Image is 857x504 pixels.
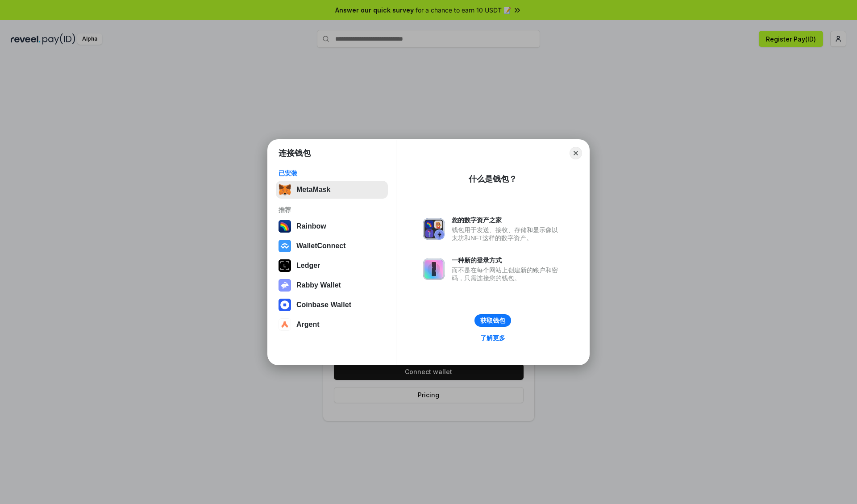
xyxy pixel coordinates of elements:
[423,258,445,280] img: svg+xml,%3Csvg%20xmlns%3D%22http%3A%2F%2Fwww.w3.org%2F2000%2Fsvg%22%20fill%3D%22none%22%20viewBox...
[279,183,291,196] img: svg+xml,%3Csvg%20fill%3D%22none%22%20height%3D%2233%22%20viewBox%3D%220%200%2035%2033%22%20width%...
[296,242,346,250] div: WalletConnect
[570,147,582,159] button: Close
[474,314,511,327] button: 获取钱包
[276,276,388,294] button: Rabby Wallet
[276,296,388,314] button: Coinbase Wallet
[480,317,505,325] div: 获取钱包
[423,218,445,240] img: svg+xml,%3Csvg%20xmlns%3D%22http%3A%2F%2Fwww.w3.org%2F2000%2Fsvg%22%20fill%3D%22none%22%20viewBox...
[279,240,291,252] img: svg+xml,%3Csvg%20width%3D%2228%22%20height%3D%2228%22%20viewBox%3D%220%200%2028%2028%22%20fill%3D...
[279,279,291,292] img: svg+xml,%3Csvg%20xmlns%3D%22http%3A%2F%2Fwww.w3.org%2F2000%2Fsvg%22%20fill%3D%22none%22%20viewBox...
[452,216,562,224] div: 您的数字资产之家
[480,334,505,342] div: 了解更多
[296,222,326,230] div: Rainbow
[296,186,330,194] div: MetaMask
[279,148,311,158] h1: 连接钱包
[469,174,517,184] div: 什么是钱包？
[279,206,385,214] div: 推荐
[276,257,388,275] button: Ledger
[276,217,388,235] button: Rainbow
[276,237,388,255] button: WalletConnect
[452,266,562,282] div: 而不是在每个网站上创建新的账户和密码，只需连接您的钱包。
[296,321,320,329] div: Argent
[452,226,562,242] div: 钱包用于发送、接收、存储和显示像以太坊和NFT这样的数字资产。
[276,316,388,333] button: Argent
[279,259,291,272] img: svg+xml,%3Csvg%20xmlns%3D%22http%3A%2F%2Fwww.w3.org%2F2000%2Fsvg%22%20width%3D%2228%22%20height%3...
[279,220,291,233] img: svg+xml,%3Csvg%20width%3D%22120%22%20height%3D%22120%22%20viewBox%3D%220%200%20120%20120%22%20fil...
[276,181,388,199] button: MetaMask
[279,169,385,177] div: 已安装
[296,301,351,309] div: Coinbase Wallet
[279,299,291,311] img: svg+xml,%3Csvg%20width%3D%2228%22%20height%3D%2228%22%20viewBox%3D%220%200%2028%2028%22%20fill%3D...
[475,332,511,344] a: 了解更多
[296,262,320,270] div: Ledger
[296,281,341,289] div: Rabby Wallet
[452,256,562,264] div: 一种新的登录方式
[279,318,291,331] img: svg+xml,%3Csvg%20width%3D%2228%22%20height%3D%2228%22%20viewBox%3D%220%200%2028%2028%22%20fill%3D...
